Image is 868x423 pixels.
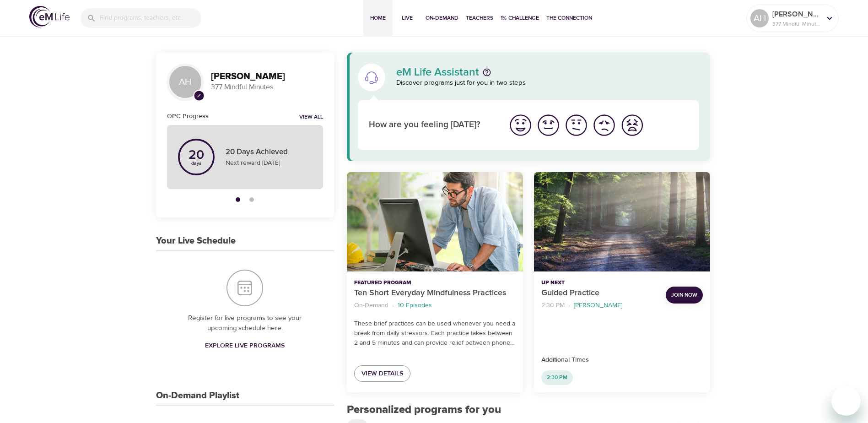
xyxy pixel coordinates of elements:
span: On-Demand [426,13,458,23]
img: worst [620,113,645,138]
img: great [508,113,533,138]
p: Discover programs just for you in two steps [396,78,700,88]
h2: Personalized programs for you [347,403,711,417]
div: AH [167,64,204,100]
p: How are you feeling [DATE]? [369,119,496,132]
iframe: Button to launch messaging window [831,386,861,416]
p: 20 Days Achieved [226,146,312,158]
p: 20 [189,149,204,162]
button: Join Now [666,287,703,304]
p: Ten Short Everyday Mindfulness Practices [354,287,516,299]
p: [PERSON_NAME] [574,301,622,310]
p: eM Life Assistant [396,67,479,78]
button: I'm feeling worst [618,111,646,139]
span: The Connection [546,13,592,23]
button: I'm feeling bad [590,111,618,139]
nav: breadcrumb [354,299,516,312]
div: 2:30 PM [541,370,573,385]
span: Explore Live Programs [205,340,285,352]
p: Register for live programs to see your upcoming schedule here. [174,313,316,334]
button: I'm feeling good [534,111,562,139]
p: These brief practices can be used whenever you need a break from daily stressors. Each practice t... [354,319,516,348]
p: Featured Program [354,279,516,287]
h3: [PERSON_NAME] [211,71,323,82]
p: days [189,162,204,165]
span: Home [367,13,389,23]
img: bad [592,113,617,138]
span: 1% Challenge [501,13,539,23]
span: Join Now [671,290,697,300]
span: Teachers [466,13,493,23]
p: Up Next [541,279,658,287]
img: Your Live Schedule [226,270,263,306]
span: 2:30 PM [541,374,573,381]
p: 377 Mindful Minutes [211,82,323,92]
p: 2:30 PM [541,301,565,310]
p: 10 Episodes [398,301,432,310]
p: Additional Times [541,355,703,365]
p: 377 Mindful Minutes [772,20,821,28]
button: Guided Practice [534,172,710,271]
img: eM Life Assistant [364,70,379,85]
h3: On-Demand Playlist [156,390,239,401]
h6: OPC Progress [167,111,209,121]
p: Guided Practice [541,287,658,299]
a: View all notifications [299,114,323,121]
img: logo [29,6,70,27]
p: Next reward [DATE] [226,158,312,168]
img: ok [564,113,589,138]
button: I'm feeling ok [562,111,590,139]
button: I'm feeling great [507,111,534,139]
input: Find programs, teachers, etc... [100,8,201,28]
li: · [392,299,394,312]
p: On-Demand [354,301,388,310]
img: good [536,113,561,138]
nav: breadcrumb [541,299,658,312]
li: · [568,299,570,312]
h3: Your Live Schedule [156,236,236,246]
div: AH [750,9,769,27]
span: Live [396,13,418,23]
a: Explore Live Programs [201,337,288,354]
span: View Details [361,368,403,380]
a: View Details [354,365,410,382]
p: [PERSON_NAME] [772,9,821,20]
button: Ten Short Everyday Mindfulness Practices [347,172,523,271]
